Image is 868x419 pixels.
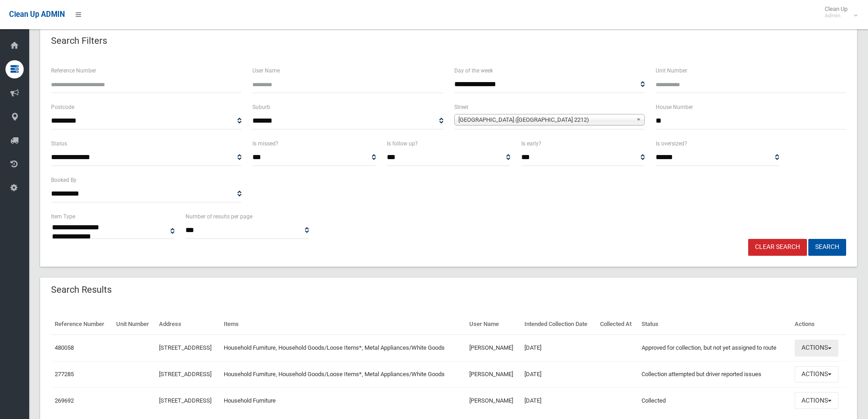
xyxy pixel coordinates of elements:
th: Status [638,314,791,335]
label: Is follow up? [387,139,418,149]
td: [DATE] [521,335,596,361]
label: Street [454,102,468,112]
th: User Name [466,314,521,335]
td: [DATE] [521,361,596,388]
span: [GEOGRAPHIC_DATA] ([GEOGRAPHIC_DATA] 2212) [458,114,632,125]
td: [PERSON_NAME] [466,388,521,414]
label: Is missed? [252,139,278,149]
a: [STREET_ADDRESS] [159,371,211,378]
a: 480058 [55,344,74,351]
header: Search Results [40,281,123,299]
label: Unit Number [656,66,687,76]
label: Reference Number [51,66,96,76]
label: Is early? [521,139,541,149]
button: Actions [795,392,838,409]
th: Address [155,314,220,335]
td: Household Furniture, Household Goods/Loose Items*, Metal Appliances/White Goods [220,335,466,361]
th: Items [220,314,466,335]
label: User Name [252,66,280,76]
th: Actions [791,314,846,335]
th: Reference Number [51,314,113,335]
label: Postcode [51,102,74,112]
span: Clean Up [820,5,857,19]
button: Actions [795,366,838,383]
td: [PERSON_NAME] [466,361,521,388]
th: Unit Number [113,314,156,335]
th: Intended Collection Date [521,314,596,335]
a: [STREET_ADDRESS] [159,344,211,351]
label: Booked By [51,175,77,185]
label: Is oversized? [656,139,687,149]
button: Actions [795,340,838,357]
header: Search Filters [40,32,118,50]
td: [PERSON_NAME] [466,335,521,361]
label: Item Type [51,212,75,222]
td: [DATE] [521,388,596,414]
label: Number of results per page [185,212,252,222]
span: Clean Up ADMIN [9,10,65,19]
a: [STREET_ADDRESS] [159,397,211,404]
button: Search [808,239,846,256]
td: Collected [638,388,791,414]
label: Suburb [252,102,270,112]
td: Collection attempted but driver reported issues [638,361,791,388]
td: Household Furniture [220,388,466,414]
a: 269692 [55,397,74,404]
td: Approved for collection, but not yet assigned to route [638,335,791,361]
label: Status [51,139,67,149]
small: Admin [825,12,847,19]
label: Day of the week [454,66,493,76]
a: Clear Search [748,239,807,256]
td: Household Furniture, Household Goods/Loose Items*, Metal Appliances/White Goods [220,361,466,388]
label: House Number [656,102,693,112]
a: 277285 [55,371,74,378]
th: Collected At [596,314,638,335]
